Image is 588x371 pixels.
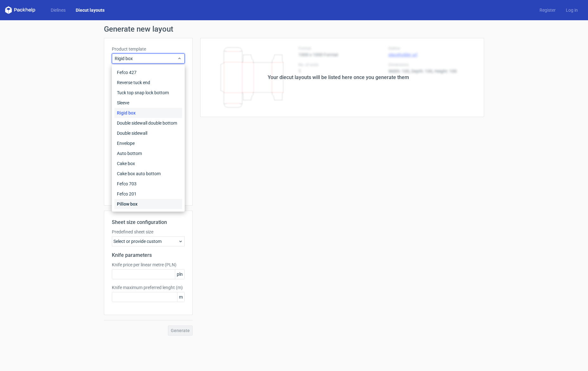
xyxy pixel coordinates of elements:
[114,148,182,158] div: Auto bottom
[114,108,182,118] div: Rigid box
[112,229,185,235] label: Predefined sheet size
[114,77,182,88] div: Reverse tuck end
[104,25,484,33] h1: Generate new layout
[112,251,185,259] h2: Knife parameters
[114,158,182,169] div: Cake box
[177,292,184,302] span: m
[46,7,71,13] a: Dielines
[114,169,182,179] div: Cake box auto bottom
[112,236,185,246] div: Select or provide custom
[114,179,182,189] div: Fefco 703
[114,88,182,98] div: Tuck top snap lock bottom
[114,118,182,128] div: Double sidewall double bottom
[112,46,185,52] label: Product template
[175,269,184,279] span: pln
[71,7,110,13] a: Diecut layouts
[112,219,185,226] h2: Sheet size configuration
[114,138,182,148] div: Envelope
[114,67,182,77] div: Fefco 427
[112,284,185,291] label: Knife maximum preferred lenght (m)
[268,74,409,81] div: Your diecut layouts will be listed here once you generate them
[561,7,583,13] a: Log in
[114,189,182,199] div: Fefco 201
[114,199,182,209] div: Pillow box
[114,128,182,138] div: Double sidewall
[114,98,182,108] div: Sleeve
[112,262,185,268] label: Knife price per linear metre (PLN)
[534,7,561,13] a: Register
[115,55,177,62] span: Rigid box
